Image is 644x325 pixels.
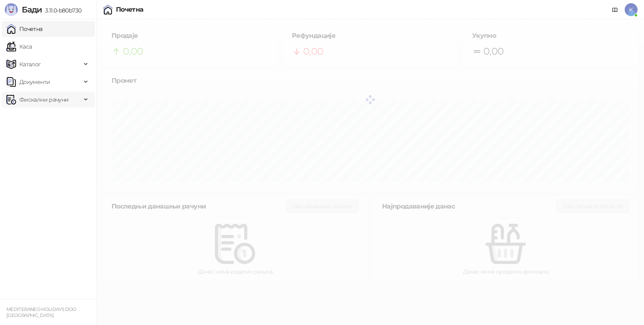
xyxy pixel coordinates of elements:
[6,307,76,318] small: MEDITERANEO HOLIDAYS DOO [GEOGRAPHIC_DATA]
[19,56,41,72] span: Каталог
[22,5,42,14] span: Бади
[116,6,144,13] div: Почетна
[625,3,638,16] span: K
[5,3,18,16] img: Logo
[19,74,50,90] span: Документи
[6,21,43,37] a: Почетна
[6,39,32,55] a: Каса
[19,92,68,108] span: Фискални рачуни
[42,7,81,14] span: 3.11.0-b80b730
[609,3,621,16] a: Документација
